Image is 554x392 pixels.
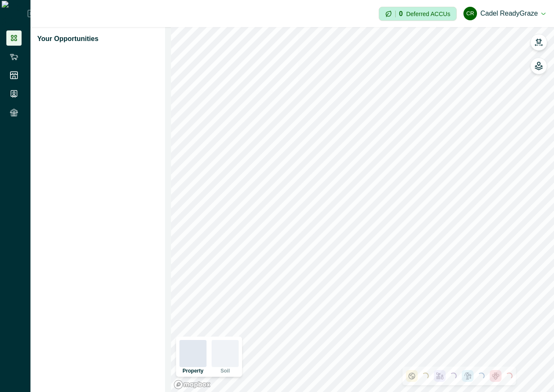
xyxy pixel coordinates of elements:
[37,34,99,44] p: Your Opportunities
[182,368,203,373] p: Property
[2,1,28,26] img: Logo
[220,368,230,373] p: Soil
[463,3,546,24] button: Cadel ReadyGrazeCadel ReadyGraze
[399,11,403,17] p: 0
[406,11,450,17] p: Deferred ACCUs
[174,380,211,389] a: Mapbox logo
